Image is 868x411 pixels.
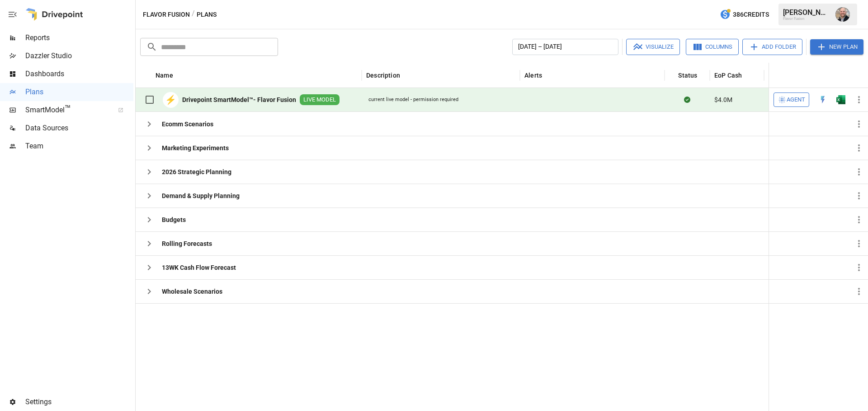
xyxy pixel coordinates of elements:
div: ⚡ [163,92,179,108]
button: New Plan [810,39,863,55]
div: Description [366,72,400,79]
b: Marketing Experiments [162,143,229,152]
span: $4.0M [714,95,732,104]
b: Wholesale Scenarios [162,287,222,296]
div: [PERSON_NAME] [783,8,830,17]
b: 2026 Strategic Planning [162,167,231,176]
span: Plans [25,87,133,97]
span: LIVE MODEL [300,96,340,104]
button: Dustin Jacobson [830,2,855,27]
span: Team [25,141,133,152]
img: excel-icon.76473adf.svg [836,95,845,104]
div: / [192,9,195,20]
span: Settings [25,397,133,407]
div: EoP Cash [714,72,742,79]
div: Status [678,72,697,79]
button: Flavor Fusion [143,9,190,20]
button: Columns [686,39,739,55]
div: Sync complete [684,95,690,104]
span: SmartModel [25,105,108,115]
span: ™ [65,103,71,115]
span: Data Sources [25,123,133,134]
b: Demand & Supply Planning [162,191,240,200]
span: Reports [25,32,133,43]
span: 386 Credits [733,9,769,20]
button: [DATE] – [DATE] [512,39,618,55]
b: Rolling Forecasts [162,239,212,248]
div: Flavor Fusion [783,17,830,21]
b: Budgets [162,215,186,224]
b: Drivepoint SmartModel™- Flavor Fusion [182,95,296,104]
span: Agent [787,95,805,105]
img: Dustin Jacobson [835,7,850,22]
button: Agent [774,92,809,107]
span: Dashboards [25,69,133,79]
button: 386Credits [716,6,773,23]
img: quick-edit-flash.b8aec18c.svg [818,95,827,104]
b: Ecomm Scenarios [162,120,213,129]
div: current live model - permission required [368,96,458,103]
div: Open in Quick Edit [818,95,827,104]
div: Open in Excel [836,95,845,104]
div: Name [156,72,173,79]
span: Dazzler Studio [25,51,133,61]
div: Alerts [524,72,542,79]
button: Add Folder [742,39,802,55]
b: 13WK Cash Flow Forecast [162,263,236,272]
button: Visualize [626,39,680,55]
